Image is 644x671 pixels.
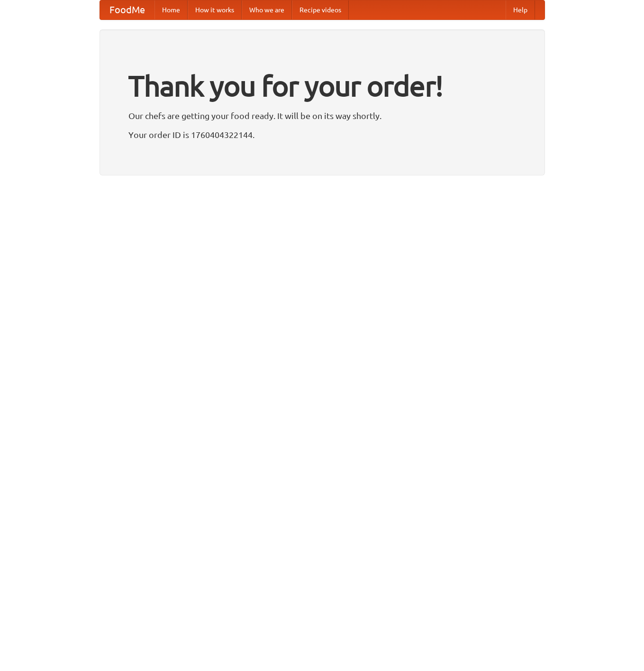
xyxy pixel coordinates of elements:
a: FoodMe [100,0,154,19]
a: Who we are [242,0,292,19]
a: Help [506,0,535,19]
p: Your order ID is 1760404322144. [128,128,516,142]
p: Our chefs are getting your food ready. It will be on its way shortly. [128,109,516,123]
a: Recipe videos [292,0,349,19]
a: How it works [188,0,242,19]
h1: Thank you for your order! [128,63,516,109]
a: Home [154,0,188,19]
